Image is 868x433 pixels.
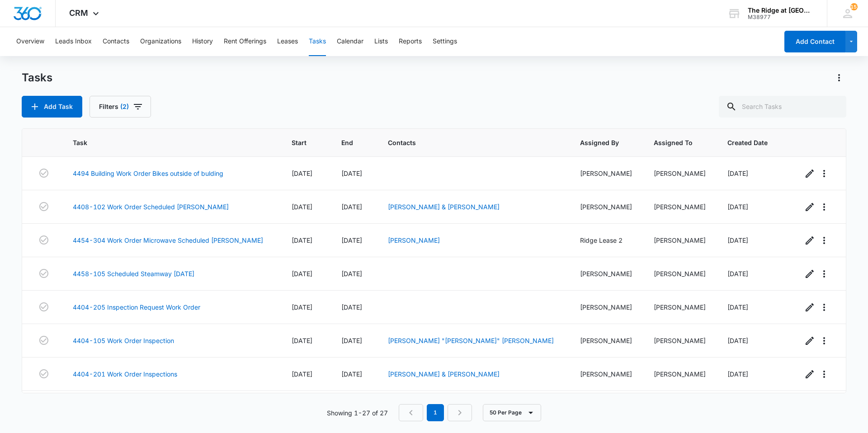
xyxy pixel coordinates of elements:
[73,302,200,312] a: 4404-205 Inspection Request Work Order
[73,169,223,178] a: 4494 Building Work Order Bikes outside of bulding
[341,270,362,278] span: [DATE]
[103,27,129,56] button: Contacts
[654,202,706,212] div: [PERSON_NAME]
[73,336,174,345] a: 4404-105 Work Order Inspection
[580,235,632,245] div: Ridge Lease 2
[374,27,388,56] button: Lists
[388,370,500,378] a: [PERSON_NAME] & [PERSON_NAME]
[341,169,362,177] span: [DATE]
[292,303,312,311] span: [DATE]
[341,337,362,344] span: [DATE]
[292,236,312,244] span: [DATE]
[327,408,388,418] p: Showing 1-27 of 27
[399,404,472,421] nav: Pagination
[427,404,444,421] em: 1
[727,270,748,278] span: [DATE]
[580,138,619,147] span: Assigned By
[224,27,266,56] button: Rent Offerings
[292,138,307,147] span: Start
[120,104,129,110] span: (2)
[90,96,151,118] button: Filters(2)
[580,336,632,345] div: [PERSON_NAME]
[719,96,846,118] input: Search Tasks
[850,3,858,10] div: notifications count
[832,71,846,85] button: Actions
[73,369,177,379] a: 4404-201 Work Order Inspections
[73,269,194,278] a: 4458-105 Scheduled Steamway [DATE]
[140,27,181,56] button: Organizations
[292,337,312,344] span: [DATE]
[727,236,748,244] span: [DATE]
[580,169,632,178] div: [PERSON_NAME]
[73,138,257,147] span: Task
[727,337,748,344] span: [DATE]
[22,71,52,85] h1: Tasks
[580,269,632,278] div: [PERSON_NAME]
[292,203,312,211] span: [DATE]
[55,27,92,56] button: Leads Inbox
[388,203,500,211] a: [PERSON_NAME] & [PERSON_NAME]
[341,138,353,147] span: End
[654,138,693,147] span: Assigned To
[580,302,632,312] div: [PERSON_NAME]
[483,404,541,421] button: 50 Per Page
[341,236,362,244] span: [DATE]
[192,27,213,56] button: History
[654,369,706,379] div: [PERSON_NAME]
[748,14,814,20] div: account id
[388,337,554,344] a: [PERSON_NAME] "[PERSON_NAME]" [PERSON_NAME]
[341,370,362,378] span: [DATE]
[341,303,362,311] span: [DATE]
[727,138,768,147] span: Created Date
[277,27,298,56] button: Leases
[309,27,326,56] button: Tasks
[654,269,706,278] div: [PERSON_NAME]
[292,169,312,177] span: [DATE]
[727,303,748,311] span: [DATE]
[727,370,748,378] span: [DATE]
[341,203,362,211] span: [DATE]
[850,3,858,10] span: 151
[337,27,363,56] button: Calendar
[727,203,748,211] span: [DATE]
[388,138,545,147] span: Contacts
[16,27,44,56] button: Overview
[73,202,229,212] a: 4408-102 Work Order Scheduled [PERSON_NAME]
[292,270,312,278] span: [DATE]
[292,370,312,378] span: [DATE]
[784,31,845,52] button: Add Contact
[654,169,706,178] div: [PERSON_NAME]
[727,169,748,177] span: [DATE]
[654,302,706,312] div: [PERSON_NAME]
[388,236,440,244] a: [PERSON_NAME]
[654,336,706,345] div: [PERSON_NAME]
[433,27,457,56] button: Settings
[73,235,263,245] a: 4454-304 Work Order Microwave Scheduled [PERSON_NAME]
[580,369,632,379] div: [PERSON_NAME]
[654,235,706,245] div: [PERSON_NAME]
[748,7,814,14] div: account name
[69,8,88,18] span: CRM
[22,96,82,118] button: Add Task
[580,202,632,212] div: [PERSON_NAME]
[399,27,422,56] button: Reports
